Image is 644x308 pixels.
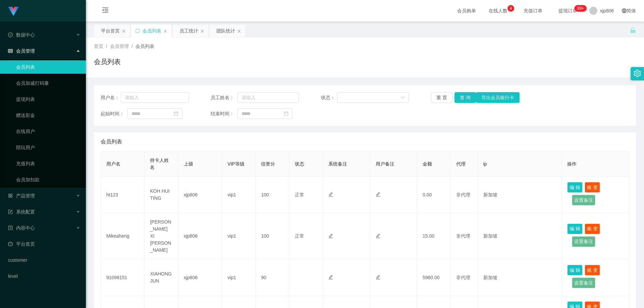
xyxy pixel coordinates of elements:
[634,70,641,77] i: 图标: setting
[222,177,256,213] td: vip1
[211,94,237,101] span: 员工姓名：
[94,57,121,67] h1: 会员列表
[567,161,577,167] span: 操作
[145,177,178,213] td: KOH HUI TING
[567,182,583,193] button: 编 辑
[8,7,19,16] img: logo.9652507e.png
[101,138,122,146] span: 会员列表
[630,27,636,33] i: 图标: unlock
[478,177,562,213] td: 新加坡
[328,275,333,280] i: 图标: edit
[122,29,126,33] i: 图标: close
[8,193,35,198] span: 产品管理
[145,213,178,259] td: [PERSON_NAME] XI [PERSON_NAME]
[179,24,198,37] div: 员工统计
[8,225,35,231] span: 内容中心
[478,259,562,296] td: 新加坡
[8,193,13,198] i: 图标: appstore-o
[585,224,600,234] button: 账 变
[8,209,13,214] i: 图标: form
[237,29,241,33] i: 图标: close
[328,161,347,167] span: 系统备注
[16,109,80,122] a: 赠送彩金
[456,192,470,197] span: 非代理
[256,177,289,213] td: 100
[16,125,80,138] a: 在线用户
[237,92,299,103] input: 请输入
[520,8,546,13] span: 充值订单
[284,111,288,116] i: 图标: calendar
[376,161,394,167] span: 用户备注
[110,44,129,49] span: 会员管理
[376,275,380,280] i: 图标: edit
[222,213,256,259] td: vip1
[423,161,432,167] span: 金额
[8,49,13,53] i: 图标: table
[8,253,80,267] a: customer
[572,195,595,205] button: 设置备注
[572,236,595,247] button: 设置备注
[456,275,470,280] span: 非代理
[456,233,470,239] span: 非代理
[622,8,627,13] i: 图标: global
[101,94,121,101] span: 用户名：
[585,265,600,275] button: 账 变
[417,213,451,259] td: 15.00
[106,161,120,167] span: 用户名
[456,161,466,167] span: 代理
[178,259,222,296] td: xjp806
[178,213,222,259] td: xjp806
[16,173,80,186] a: 会员加扣款
[8,32,35,38] span: 数据中心
[376,192,380,197] i: 图标: edit
[509,5,512,12] p: 4
[328,234,333,238] i: 图标: edit
[321,94,337,101] span: 状态：
[150,158,169,170] span: 持卡人姓名
[401,96,405,100] i: 图标: down
[131,44,133,49] span: /
[8,33,13,37] i: 图标: check-circle-o
[101,259,145,296] td: 91098151
[16,76,80,90] a: 会员加减打码量
[216,24,235,37] div: 团队统计
[101,24,120,37] div: 平台首页
[101,213,145,259] td: Mikeaheng
[222,259,256,296] td: vip1
[483,161,487,167] span: ip
[485,8,511,13] span: 在线人数
[256,259,289,296] td: 90
[295,192,304,197] span: 正常
[145,259,178,296] td: XIAHONGJUN
[295,161,304,167] span: 状态
[94,44,103,49] span: 首页
[101,177,145,213] td: ht123
[454,92,476,103] button: 查 询
[8,269,80,283] a: level
[575,5,587,12] sup: 258
[572,278,595,288] button: 设置备注
[478,213,562,259] td: 新加坡
[328,192,333,197] i: 图标: edit
[174,111,178,116] i: 图标: calendar
[555,8,581,13] span: 提现订单
[178,177,222,213] td: xjp806
[101,110,127,117] span: 起始时间：
[431,92,452,103] button: 重 置
[16,60,80,74] a: 会员列表
[200,29,204,33] i: 图标: close
[184,161,193,167] span: 上级
[143,24,161,37] div: 会员列表
[16,141,80,154] a: 陪玩用户
[8,48,35,54] span: 会员管理
[8,237,80,251] a: 图标: dashboard平台首页
[476,92,520,103] button: 导出会员银行卡
[417,259,451,296] td: 5980.00
[261,161,275,167] span: 信誉分
[567,224,583,234] button: 编 辑
[585,182,600,193] button: 账 变
[16,93,80,106] a: 提现列表
[16,157,80,170] a: 充值列表
[136,44,154,49] span: 会员列表
[8,209,35,214] span: 系统配置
